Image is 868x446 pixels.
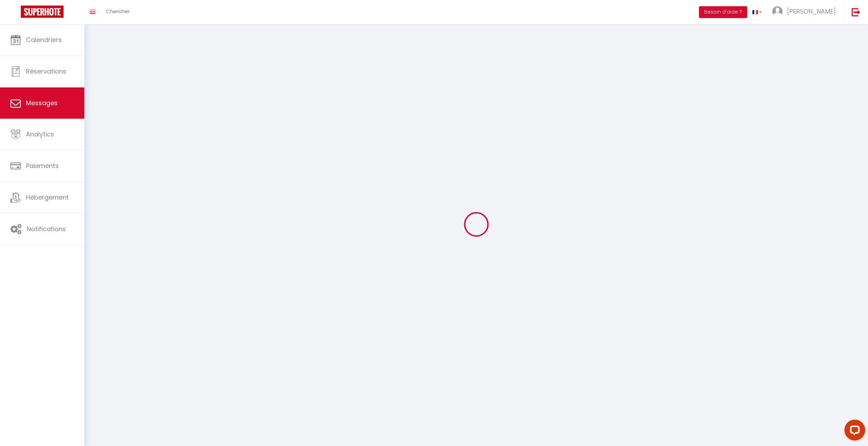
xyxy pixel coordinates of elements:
[26,193,69,202] span: Hébergement
[26,35,62,44] span: Calendriers
[21,6,64,18] img: Super Booking
[839,417,868,446] iframe: LiveChat chat widget
[26,161,59,170] span: Paiements
[699,6,747,18] button: Besoin d'aide ?
[26,130,54,138] span: Analytics
[106,8,130,15] span: Chercher
[27,225,66,233] span: Notifications
[852,8,860,16] img: logout
[787,7,836,16] span: [PERSON_NAME]
[26,99,58,107] span: Messages
[26,67,66,76] span: Réservations
[772,6,783,17] img: ...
